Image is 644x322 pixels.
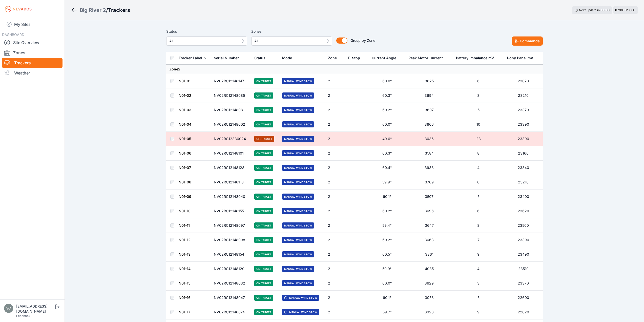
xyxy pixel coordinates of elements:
[453,175,504,190] td: 8
[325,247,345,262] td: 2
[2,58,63,68] a: Trackers
[179,122,191,126] a: N01-04
[453,88,504,103] td: 8
[405,88,453,103] td: 3694
[372,52,400,64] button: Current Angle
[369,103,406,117] td: 60.2°
[254,251,273,257] span: On Target
[179,209,191,213] a: N01-10
[629,8,636,12] span: CDT
[325,305,345,319] td: 2
[282,150,314,156] span: Manual Wind Stow
[179,281,190,285] a: N01-15
[254,55,265,61] div: Status
[504,88,543,103] td: 23210
[453,233,504,247] td: 7
[325,233,345,247] td: 2
[166,65,543,74] td: Zone 2
[211,161,252,175] td: NV02RC12148128
[405,276,453,291] td: 3629
[211,276,252,291] td: NV02RC12148032
[179,223,190,228] a: N01-11
[254,121,273,127] span: On Target
[282,107,314,113] span: Manual Wind Stow
[169,38,237,44] span: All
[282,165,314,171] span: Manual Wind Stow
[254,52,269,64] button: Status
[453,305,504,319] td: 9
[504,103,543,117] td: 23370
[282,194,314,200] span: Manual Wind Stow
[214,55,239,61] div: Serial Number
[254,150,273,156] span: On Target
[369,132,406,146] td: 49.6°
[214,52,243,64] button: Serial Number
[254,78,273,84] span: On Target
[179,310,190,314] a: N01-17
[211,103,252,117] td: NV02RC12148081
[408,55,443,61] div: Peak Motor Current
[504,74,543,88] td: 23070
[282,251,314,257] span: Manual Wind Stow
[453,262,504,276] td: 4
[369,247,406,262] td: 60.5°
[504,132,543,146] td: 23390
[325,218,345,233] td: 2
[405,146,453,161] td: 3584
[254,237,273,243] span: On Target
[369,233,406,247] td: 60.2°
[254,136,274,142] span: Off Target
[211,117,252,132] td: NV02RC12148002
[325,74,345,88] td: 2
[504,276,543,291] td: 23370
[453,74,504,88] td: 6
[179,55,202,61] div: Tracker Label
[325,190,345,204] td: 2
[254,295,273,301] span: On Target
[350,38,375,43] span: Group by Zone
[282,78,314,84] span: Manual Wind Stow
[325,291,345,305] td: 2
[282,266,314,272] span: Manual Wind Stow
[405,132,453,146] td: 3036
[453,276,504,291] td: 3
[282,121,314,127] span: Manual Wind Stow
[211,190,252,204] td: NV02RC12148040
[504,117,543,132] td: 23390
[282,237,314,243] span: Manual Wind Stow
[453,117,504,132] td: 10
[325,262,345,276] td: 2
[504,305,543,319] td: 22820
[579,8,600,12] span: Next update in
[179,137,191,141] a: N01-05
[282,179,314,185] span: Manual Wind Stow
[251,36,332,46] button: All
[254,38,322,44] span: All
[179,165,191,170] a: N01-07
[369,190,406,204] td: 60.1°
[405,190,453,204] td: 3507
[456,55,494,61] div: Battery Imbalance mV
[369,305,406,319] td: 59.7°
[80,7,106,14] div: Big River 2
[405,262,453,276] td: 4035
[369,161,406,175] td: 60.4°
[282,52,296,64] button: Mode
[325,161,345,175] td: 2
[369,74,406,88] td: 60.0°
[254,222,273,229] span: On Target
[405,117,453,132] td: 3666
[325,175,345,190] td: 2
[254,92,273,99] span: On Target
[328,55,337,61] div: Zone
[507,55,533,61] div: Pony Panel mV
[282,55,292,61] div: Mode
[405,74,453,88] td: 3625
[504,146,543,161] td: 23160
[369,175,406,190] td: 59.9°
[179,108,191,112] a: N01-03
[408,52,447,64] button: Peak Motor Current
[369,291,406,305] td: 60.1°
[325,88,345,103] td: 2
[453,291,504,305] td: 5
